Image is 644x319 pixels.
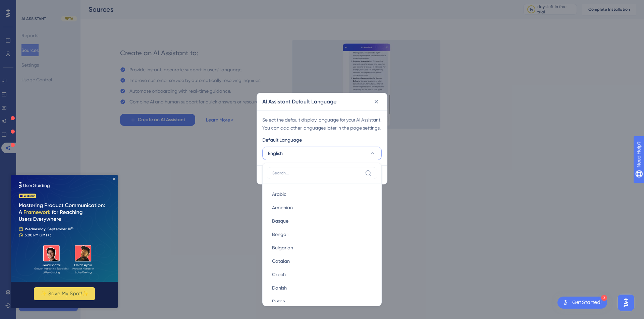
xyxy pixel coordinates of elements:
span: Default Language [262,136,302,144]
span: Armenian [272,204,293,212]
iframe: UserGuiding AI Assistant Launcher [616,293,636,313]
div: Get Started! [572,299,602,306]
span: Dutch [272,297,285,305]
button: ✨ Save My Spot!✨ [23,112,84,126]
div: 3 [601,295,607,301]
span: Danish [272,284,287,292]
div: Select the default display language for your AI Assistant. You can add other languages later in t... [262,116,382,132]
h2: AI Assistant Default Language [262,98,336,106]
img: launcher-image-alternative-text [561,299,570,307]
div: Close Preview [102,3,105,5]
span: Arabic [272,190,286,198]
span: Czech [272,270,286,278]
span: Bengali [272,230,288,238]
span: Need Help? [15,2,42,10]
span: Basque [272,217,288,225]
span: English [268,149,283,157]
span: Catalan [272,257,290,265]
div: Open Get Started! checklist, remaining modules: 3 [557,297,607,309]
span: Bulgarian [272,244,293,252]
input: Search... [272,170,362,176]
